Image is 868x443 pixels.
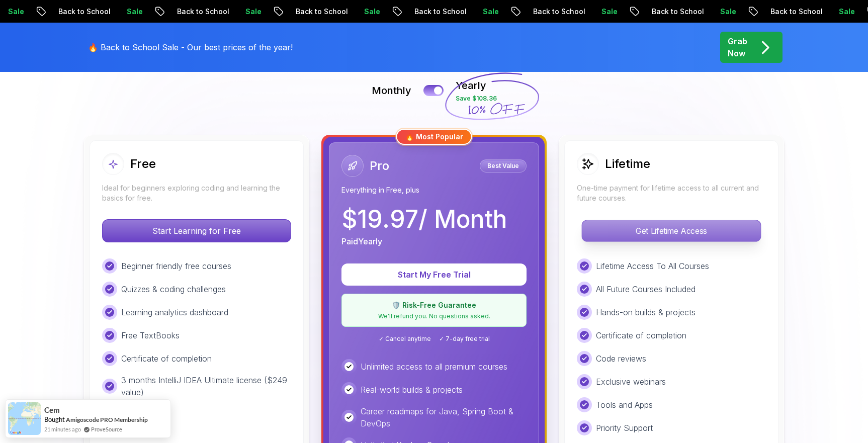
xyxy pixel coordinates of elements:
[728,35,747,59] p: Grab Now
[44,415,65,423] span: Bought
[372,83,411,98] p: Monthly
[404,7,473,17] p: Back to School
[121,306,228,318] p: Learning analytics dashboard
[235,7,268,17] p: Sale
[348,300,520,310] p: 🛡️ Risk-Free Guarantee
[341,263,527,286] button: Start My Free Trial
[121,352,212,365] p: Certificate of completion
[361,405,527,429] p: Career roadmaps for Java, Spring Boot & DevOps
[760,7,829,17] p: Back to School
[596,283,696,295] p: All Future Courses Included
[44,406,60,414] span: Cem
[596,329,686,341] p: Certificate of completion
[596,422,653,434] p: Priority Support
[361,361,507,373] p: Unlimited access to all premium courses
[121,329,180,341] p: Free TextBooks
[361,384,463,396] p: Real-world builds & projects
[481,161,525,171] p: Best Value
[370,158,389,174] h2: Pro
[473,7,505,17] p: Sale
[130,156,156,172] h2: Free
[348,312,520,320] p: We'll refund you. No questions asked.
[66,416,148,423] a: Amigoscode PRO Membership
[8,402,41,435] img: provesource social proof notification image
[88,41,293,53] p: 🔥 Back to School Sale - Our best prices of the year!
[103,220,291,242] p: Start Learning for Free
[354,7,386,17] p: Sale
[591,7,624,17] p: Sale
[596,352,646,365] p: Code reviews
[581,220,761,242] button: Get Lifetime Access
[596,399,653,411] p: Tools and Apps
[596,376,666,388] p: Exclusive webinars
[341,185,527,195] p: Everything in Free, plus
[48,7,117,17] p: Back to School
[582,220,760,241] p: Get Lifetime Access
[710,7,742,17] p: Sale
[577,183,766,203] p: One-time payment for lifetime access to all current and future courses.
[829,7,861,17] p: Sale
[523,7,591,17] p: Back to School
[596,260,709,272] p: Lifetime Access To All Courses
[354,269,514,281] p: Start My Free Trial
[44,425,81,433] span: 21 minutes ago
[379,335,431,343] span: ✓ Cancel anytime
[102,183,291,203] p: Ideal for beginners exploring coding and learning the basics for free.
[102,226,291,236] a: Start Learning for Free
[167,7,235,17] p: Back to School
[596,306,696,318] p: Hands-on builds & projects
[121,374,291,398] p: 3 months IntelliJ IDEA Ultimate license ($249 value)
[439,335,490,343] span: ✓ 7-day free trial
[121,283,226,295] p: Quizzes & coding challenges
[117,7,149,17] p: Sale
[642,7,710,17] p: Back to School
[286,7,354,17] p: Back to School
[341,207,507,231] p: $ 19.97 / Month
[102,219,291,242] button: Start Learning for Free
[341,235,382,247] p: Paid Yearly
[121,260,231,272] p: Beginner friendly free courses
[605,156,650,172] h2: Lifetime
[91,425,122,433] a: ProveSource
[577,226,766,236] a: Get Lifetime Access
